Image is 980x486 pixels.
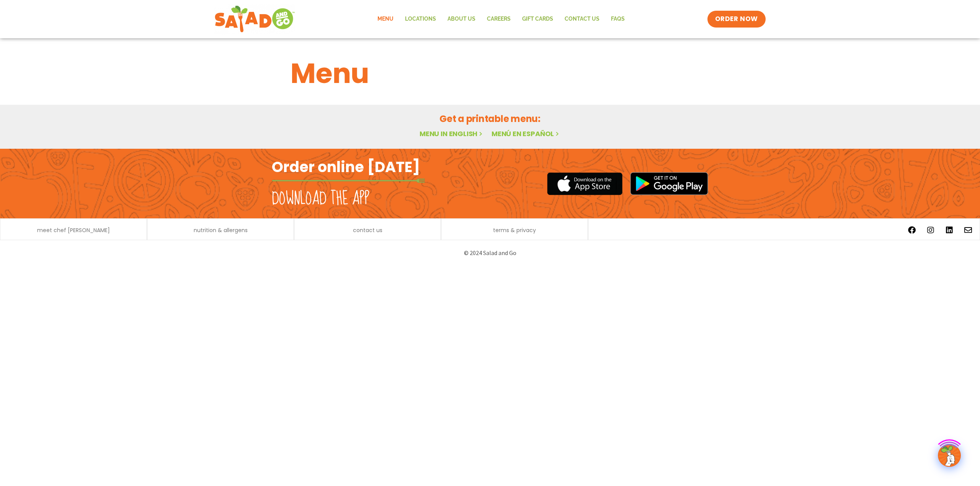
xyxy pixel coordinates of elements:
a: GIFT CARDS [516,10,559,28]
img: appstore [547,171,622,196]
h1: Menu [291,53,689,94]
a: FAQs [605,10,630,28]
nav: Menu [372,10,630,28]
a: nutrition & allergens [194,228,248,233]
a: Contact Us [559,10,605,28]
span: ORDER NOW [715,15,758,24]
a: Menu [372,10,399,28]
a: Careers [481,10,516,28]
a: About Us [442,10,481,28]
h2: Get a printable menu: [291,112,689,125]
img: new-SAG-logo-768×292 [214,4,295,34]
a: contact us [353,228,382,233]
a: ORDER NOW [707,11,766,28]
h2: Download the app [272,188,369,210]
a: Locations [399,10,442,28]
a: meet chef [PERSON_NAME] [37,228,110,233]
a: Menú en español [492,129,560,138]
a: terms & privacy [493,228,536,233]
h2: Order online [DATE] [272,158,420,176]
img: fork [272,179,425,183]
a: Menu in English [420,129,484,138]
img: google_play [630,172,708,195]
p: © 2024 Salad and Go [276,248,704,258]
